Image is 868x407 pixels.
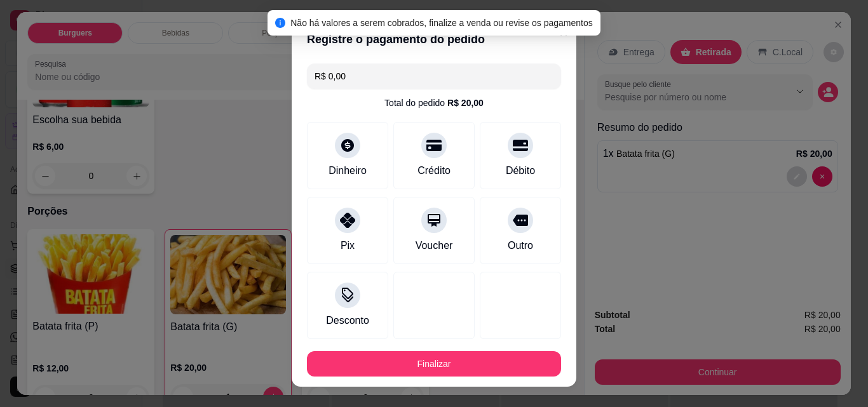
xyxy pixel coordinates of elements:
[326,313,369,328] div: Desconto
[307,351,561,377] button: Finalizar
[290,18,593,28] span: Não há valores a serem cobrados, finalize a venda ou revise os pagamentos
[416,238,453,253] div: Voucher
[384,97,484,109] div: Total do pedido
[447,97,484,109] div: R$ 20,00
[341,238,355,253] div: Pix
[329,163,367,178] div: Dinheiro
[275,18,285,28] span: info-circle
[417,163,451,178] div: Crédito
[508,238,533,253] div: Outro
[315,63,553,89] input: Ex.: hambúrguer de cordeiro
[292,20,576,58] header: Registre o pagamento do pedido
[506,163,535,178] div: Débito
